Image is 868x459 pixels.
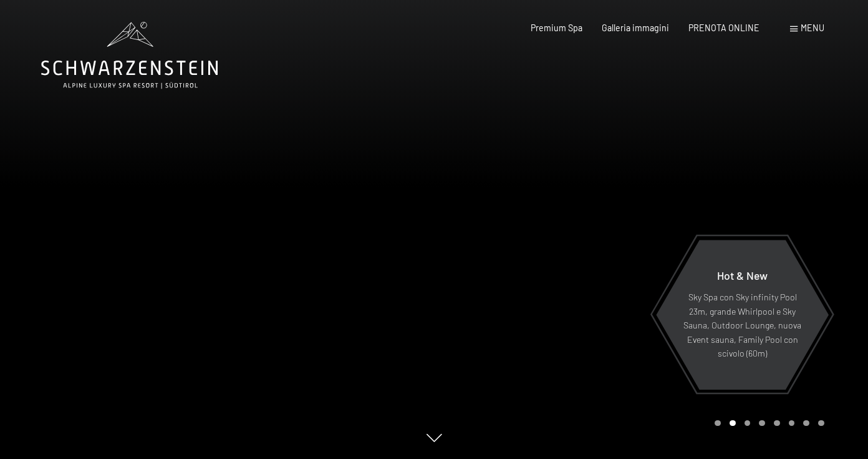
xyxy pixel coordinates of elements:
[688,22,759,33] a: PRENOTA ONLINE
[818,420,824,427] div: Carousel Page 8
[759,420,765,427] div: Carousel Page 4
[710,420,824,427] div: Carousel Pagination
[655,239,829,390] a: Hot & New Sky Spa con Sky infinity Pool 23m, grande Whirlpool e Sky Sauna, Outdoor Lounge, nuova ...
[602,22,669,33] a: Galleria immagini
[715,420,721,427] div: Carousel Page 1
[730,420,736,427] div: Carousel Page 2 (Current Slide)
[531,22,582,33] a: Premium Spa
[801,22,824,33] span: Menu
[789,420,795,427] div: Carousel Page 6
[745,420,751,427] div: Carousel Page 3
[774,420,780,427] div: Carousel Page 5
[717,269,768,282] span: Hot & New
[683,290,802,361] p: Sky Spa con Sky infinity Pool 23m, grande Whirlpool e Sky Sauna, Outdoor Lounge, nuova Event saun...
[803,420,809,427] div: Carousel Page 7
